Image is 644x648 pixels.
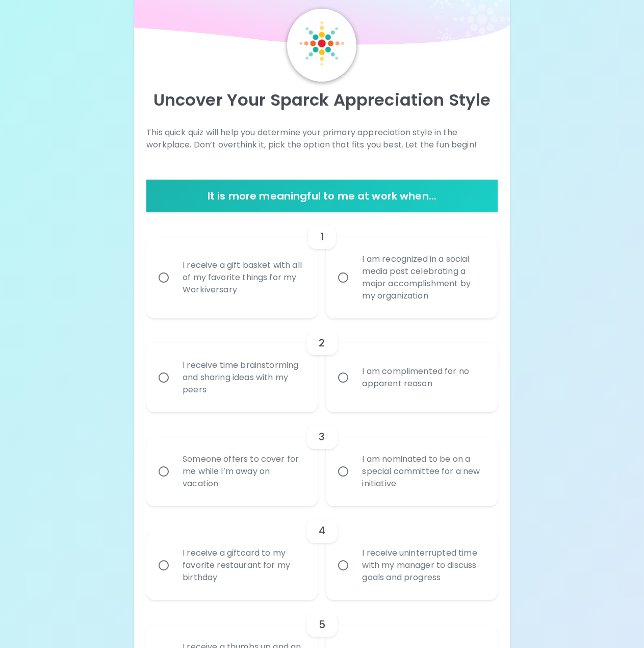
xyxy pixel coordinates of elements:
h6: 4 [319,522,325,539]
img: Sparck Logo [299,21,344,66]
h6: 2 [319,335,325,351]
div: I am complimented for no apparent reason [354,353,492,402]
h6: 5 [319,616,325,633]
div: choice-group-check [146,412,498,506]
h6: 1 [320,229,324,245]
div: choice-group-check [146,212,498,318]
p: Uncover Your Sparck Appreciation Style [146,90,498,110]
div: Someone offers to cover for me while I’m away on vacation [174,441,312,502]
div: I receive a giftcard to my favorite restaurant for my birthday [174,535,312,596]
div: I receive time brainstorming and sharing ideas with my peers [174,347,312,408]
div: I am nominated to be on a special committee for a new initiative [354,441,492,502]
h6: It is more meaningful to me at work when... [150,188,494,204]
h6: 3 [319,429,325,445]
p: This quick quiz will help you determine your primary appreciation style in the workplace. Don’t o... [146,127,498,151]
div: I receive uninterrupted time with my manager to discuss goals and progress [354,535,492,596]
div: choice-group-check [146,506,498,600]
div: I receive a gift basket with all of my favorite things for my Workiversary [174,247,312,308]
div: I am recognized in a social media post celebrating a major accomplishment by my organization [354,241,492,314]
div: choice-group-check [146,318,498,412]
